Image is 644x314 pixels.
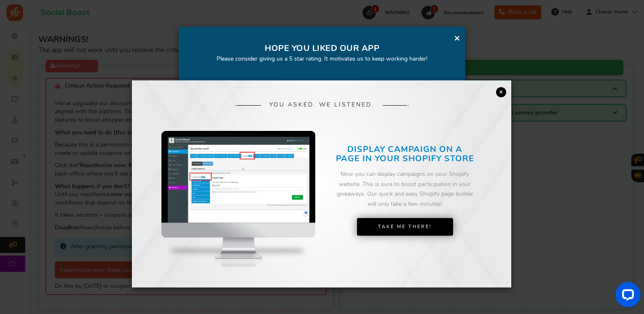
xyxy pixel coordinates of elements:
[609,279,644,314] iframe: LiveChat chat widget
[168,137,309,223] img: screenshot
[269,102,374,108] span: YOU ASKED. WE LISTENED.
[335,170,475,210] div: Now you can display campaigns on your Shopify website. This is sure to boost participation in you...
[335,145,475,163] h2: DISPLAY CAMPAIGN ON A PAGE IN YOUR SHOPIFY STORE
[357,218,453,236] a: Take Me There!
[161,131,315,287] img: mockup
[496,87,506,97] a: ×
